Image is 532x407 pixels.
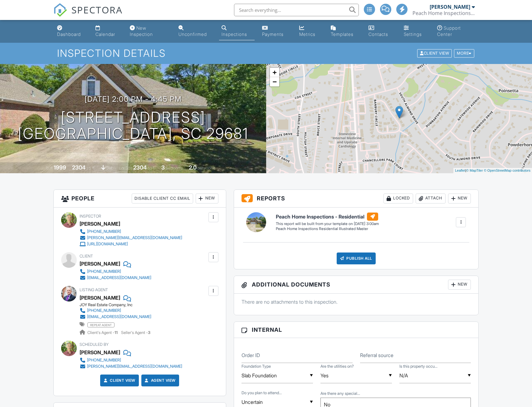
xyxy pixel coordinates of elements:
input: Search everything... [234,4,359,16]
a: Client View [102,377,135,384]
h3: [DATE] 2:00 pm - 4:45 pm [85,95,182,103]
div: 2304 [72,164,85,171]
a: [PERSON_NAME][EMAIL_ADDRESS][DOMAIN_NAME] [80,235,182,241]
span: SPECTORA [71,3,123,16]
a: Zoom in [270,68,279,77]
div: [PERSON_NAME] [80,259,120,268]
div: This report will be built from your template on [DATE] 3:00am [276,221,379,226]
h3: Internal [234,322,479,338]
span: Client [80,254,93,258]
div: Unconfirmed [178,32,207,37]
p: There are no attachments to this inspection. [242,298,471,305]
div: 2.0 [189,164,197,171]
a: [PHONE_NUMBER] [80,357,182,363]
div: [PHONE_NUMBER] [87,358,121,363]
a: Leaflet [455,169,465,172]
a: [PHONE_NUMBER] [80,307,151,314]
a: [PHONE_NUMBER] [80,228,182,235]
a: [EMAIL_ADDRESS][DOMAIN_NAME] [80,275,151,281]
div: 1999 [54,164,66,171]
label: Do you plan to attend the inspection? [242,390,282,396]
div: New Inspection [130,25,153,37]
div: | [453,168,532,173]
span: Client's Agent - [87,330,119,335]
span: Built [46,166,53,170]
span: Lot Size [119,166,132,170]
h3: People [54,190,226,208]
a: Agent View [144,377,176,384]
div: New [448,194,471,203]
div: Attach [416,194,446,203]
a: © MapTiler [466,169,483,172]
span: Scheduled By [80,342,109,347]
strong: 3 [148,330,150,335]
div: JOY Real Estate Company, Inc [80,302,156,307]
div: 2304 [133,164,147,171]
div: More [454,49,474,58]
a: Client View [417,51,453,55]
label: Foundation Type [242,364,271,369]
a: Calendar [93,22,122,40]
div: Inspections [222,32,247,37]
div: [PERSON_NAME] [80,219,120,228]
span: Inspector [80,214,101,218]
div: Dashboard [57,32,81,37]
div: [EMAIL_ADDRESS][DOMAIN_NAME] [87,314,151,319]
a: © OpenStreetMap contributors [484,169,530,172]
div: Settings [404,32,422,37]
span: slab [106,166,113,170]
label: Are the utilities on? [320,364,354,369]
a: Metrics [297,22,323,40]
a: [EMAIL_ADDRESS][DOMAIN_NAME] [80,314,151,320]
a: Dashboard [55,22,88,40]
div: Metrics [299,32,315,37]
div: [PERSON_NAME] [430,4,470,10]
div: Calendar [95,32,115,37]
h1: Inspection Details [57,48,475,59]
span: Seller's Agent - [121,330,150,335]
div: Client View [417,49,452,58]
div: [EMAIL_ADDRESS][DOMAIN_NAME] [87,275,151,280]
div: Payments [262,32,284,37]
div: Peach Home Inspections Residential Illustrated Master [276,226,379,232]
div: 3 [161,164,165,171]
span: sq.ft. [148,166,155,170]
label: Referral source [360,352,393,359]
h6: Peach Home Inspections - Residential [276,213,379,221]
a: [URL][DOMAIN_NAME] [80,241,182,247]
div: New [196,194,218,203]
div: [PHONE_NUMBER] [87,269,121,274]
span: sq. ft. [86,166,95,170]
a: Contacts [366,22,396,40]
div: Templates [331,32,354,37]
div: Publish All [337,253,376,264]
a: [PERSON_NAME] [80,293,120,302]
div: [PHONE_NUMBER] [87,229,121,234]
div: Support Center [437,25,461,37]
div: New [448,280,471,290]
img: The Best Home Inspection Software - Spectora [53,3,67,17]
div: [URL][DOMAIN_NAME] [87,242,128,247]
a: New Inspection [127,22,171,40]
a: Templates [328,22,361,40]
div: [PERSON_NAME] [80,348,120,357]
label: Order ID [242,352,260,359]
a: Inspections [219,22,255,40]
a: Zoom out [270,77,279,86]
h1: [STREET_ADDRESS] [GEOGRAPHIC_DATA], SC 29681 [18,109,248,142]
div: [PERSON_NAME][EMAIL_ADDRESS][DOMAIN_NAME] [87,235,182,240]
strong: 11 [115,330,118,335]
div: Peach Home Inspections LLC [412,10,475,16]
a: [PERSON_NAME][EMAIL_ADDRESS][DOMAIN_NAME] [80,363,182,370]
label: Is this property occupied? [399,364,437,369]
a: Unconfirmed [176,22,214,40]
a: Support Center [435,22,477,40]
a: Settings [401,22,430,40]
span: bedrooms [166,166,183,170]
div: Contacts [368,32,388,37]
div: Disable Client CC Email [132,194,193,203]
span: repeat agent [87,322,115,327]
span: bathrooms [198,166,215,170]
div: Locked [383,194,413,203]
